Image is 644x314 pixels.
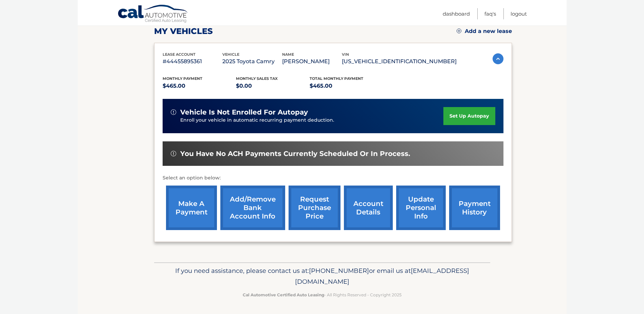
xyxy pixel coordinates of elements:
a: payment history [449,186,500,230]
strong: Cal Automotive Certified Auto Leasing [243,292,324,297]
p: 2025 Toyota Camry [222,57,282,66]
p: Enroll your vehicle in automatic recurring payment deduction. [180,117,444,124]
p: #44455895361 [163,57,222,66]
span: Total Monthly Payment [310,76,363,81]
img: alert-white.svg [171,109,176,115]
img: alert-white.svg [171,151,176,156]
a: Add/Remove bank account info [220,186,285,230]
img: accordion-active.svg [493,53,503,64]
p: [US_VEHICLE_IDENTIFICATION_NUMBER] [342,57,457,66]
a: Logout [511,8,527,19]
img: add.svg [457,29,461,33]
a: request purchase price [289,186,341,230]
a: make a payment [166,186,217,230]
span: vin [342,52,349,57]
a: Add a new lease [457,28,512,35]
a: FAQ's [484,8,496,19]
span: Monthly sales Tax [236,76,278,81]
span: You have no ACH payments currently scheduled or in process. [180,150,410,158]
span: [EMAIL_ADDRESS][DOMAIN_NAME] [295,267,469,285]
p: [PERSON_NAME] [282,57,342,66]
p: If you need assistance, please contact us at: or email us at [159,265,486,287]
p: $0.00 [236,81,310,91]
a: update personal info [396,186,446,230]
p: $465.00 [310,81,383,91]
span: name [282,52,294,57]
p: $465.00 [163,81,236,91]
span: Monthly Payment [163,76,202,81]
span: lease account [163,52,196,57]
a: account details [344,186,393,230]
p: Select an option below: [163,174,503,182]
a: Cal Automotive [117,4,189,24]
span: vehicle [222,52,239,57]
a: Dashboard [443,8,470,19]
span: vehicle is not enrolled for autopay [180,108,308,117]
h2: my vehicles [154,26,213,36]
span: [PHONE_NUMBER] [309,267,369,275]
a: set up autopay [443,107,495,125]
p: - All Rights Reserved - Copyright 2025 [159,291,486,298]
